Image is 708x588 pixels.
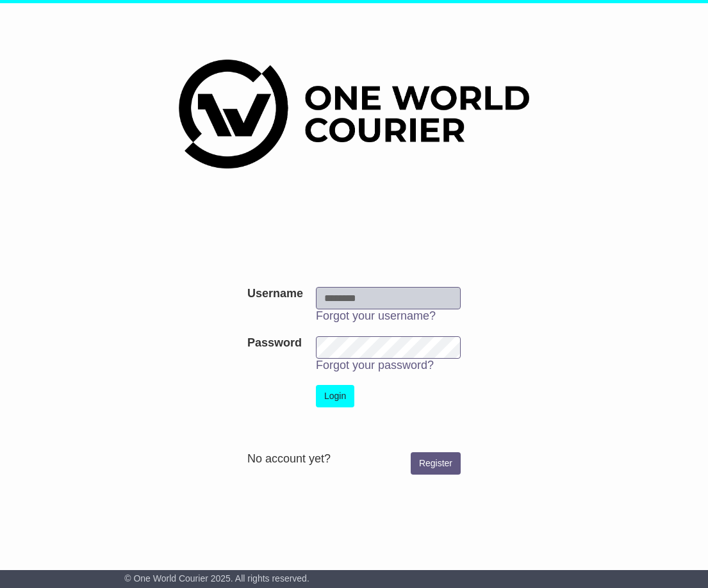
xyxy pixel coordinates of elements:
[247,336,302,350] label: Password
[247,452,461,466] div: No account yet?
[411,452,461,475] a: Register
[316,309,436,322] a: Forgot your username?
[247,287,303,301] label: Username
[179,60,529,168] img: One World
[124,573,309,584] span: © One World Courier 2025. All rights reserved.
[316,385,354,407] button: Login
[316,359,434,372] a: Forgot your password?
